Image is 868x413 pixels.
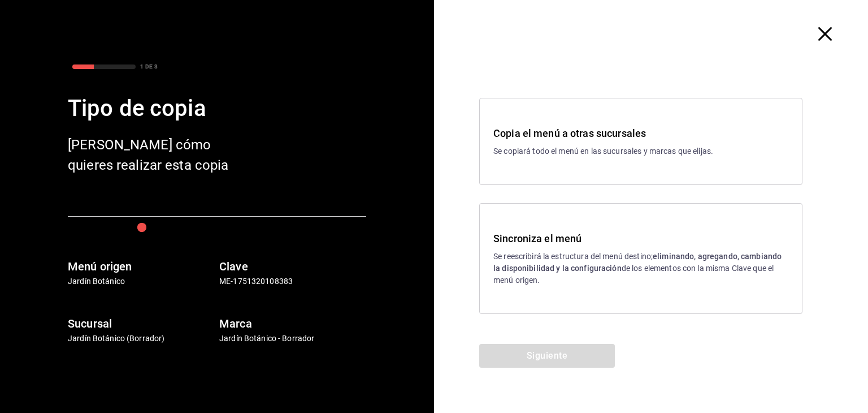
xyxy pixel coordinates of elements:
div: [PERSON_NAME] cómo quieres realizar esta copia [68,135,249,175]
p: Jardín Botánico [68,276,215,287]
p: ME-1751320108383 [219,276,366,287]
div: Tipo de copia [68,92,366,126]
h6: Marca [219,315,366,333]
h3: Copia el menú a otras sucursales [493,126,788,141]
p: Jardín Botánico - Borrador [219,333,366,345]
h6: Sucursal [68,315,215,333]
p: Se copiará todo el menú en las sucursales y marcas que elijas. [493,145,788,157]
div: 1 DE 3 [140,62,158,71]
h6: Menú origen [68,257,215,276]
h6: Clave [219,257,366,276]
p: Jardín Botánico (Borrador) [68,333,215,345]
p: Se reescribirá la estructura del menú destino; de los elementos con la misma Clave que el menú or... [493,251,788,286]
h3: Sincroniza el menú [493,231,788,246]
